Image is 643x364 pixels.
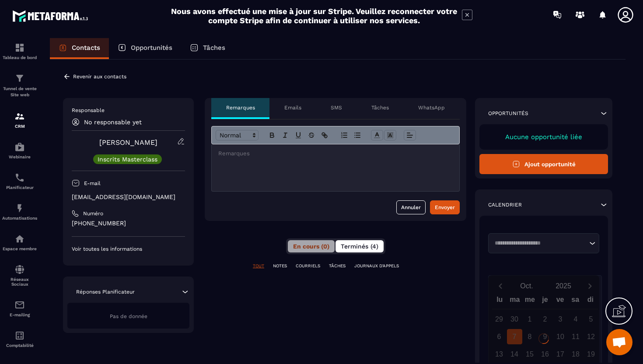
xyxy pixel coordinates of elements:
p: Tunnel de vente Site web [2,86,37,98]
p: SMS [331,104,342,111]
button: Terminés (4) [335,240,384,252]
div: Ouvrir le chat [606,329,633,355]
div: Search for option [488,233,599,253]
span: Terminés (4) [341,243,378,250]
a: social-networksocial-networkRéseaux Sociaux [2,258,37,293]
p: Automatisations [2,216,37,220]
button: En cours (0) [288,240,335,252]
p: Webinaire [2,154,37,159]
img: logo [12,8,91,24]
p: Remarques [226,104,255,111]
p: Voir toutes les informations [72,245,185,252]
p: [PHONE_NUMBER] [72,219,185,227]
p: Aucune opportunité liée [488,133,599,141]
p: Opportunités [131,44,172,52]
p: Tableau de bord [2,55,37,60]
img: automations [14,203,25,213]
a: accountantaccountantComptabilité [2,324,37,354]
img: email [14,300,25,310]
img: formation [14,42,25,53]
p: Réponses Planificateur [76,288,135,295]
h2: Nous avons effectué une mise à jour sur Stripe. Veuillez reconnecter votre compte Stripe afin de ... [171,7,458,25]
p: WhatsApp [418,104,445,111]
a: automationsautomationsEspace membre [2,227,37,258]
p: COURRIELS [296,263,320,269]
a: Opportunités [109,38,181,59]
p: Espace membre [2,246,37,251]
input: Search for option [492,239,587,248]
button: Envoyer [430,200,460,214]
span: En cours (0) [293,243,329,250]
p: JOURNAUX D'APPELS [354,263,399,269]
p: CRM [2,124,37,129]
p: Planificateur [2,185,37,190]
div: Envoyer [435,203,455,212]
span: Pas de donnée [110,313,147,319]
a: formationformationTunnel de vente Site web [2,66,37,105]
img: automations [14,142,25,152]
a: Contacts [50,38,109,59]
p: TOUT [253,263,264,269]
a: schedulerschedulerPlanificateur [2,166,37,196]
a: automationsautomationsWebinaire [2,135,37,166]
p: Numéro [83,210,103,217]
p: E-mail [84,180,101,187]
a: formationformationCRM [2,105,37,135]
p: Inscrits Masterclass [98,156,157,162]
p: Tâches [371,104,389,111]
p: [EMAIL_ADDRESS][DOMAIN_NAME] [72,193,185,201]
a: Tâches [181,38,234,59]
p: Emails [284,104,301,111]
p: Comptabilité [2,343,37,348]
a: [PERSON_NAME] [99,138,157,147]
img: formation [14,111,25,122]
img: accountant [14,330,25,341]
button: Annuler [396,200,426,214]
p: Tâches [203,44,225,52]
p: Réseaux Sociaux [2,277,37,287]
p: Opportunités [488,110,528,117]
p: Calendrier [488,201,522,208]
p: Responsable [72,107,185,114]
img: social-network [14,264,25,275]
button: Ajout opportunité [479,154,608,174]
p: E-mailing [2,312,37,317]
a: formationformationTableau de bord [2,36,37,66]
img: scheduler [14,172,25,183]
img: automations [14,234,25,244]
p: No responsable yet [84,119,142,126]
a: emailemailE-mailing [2,293,37,324]
p: TÂCHES [329,263,346,269]
p: Revenir aux contacts [73,73,126,80]
p: NOTES [273,263,287,269]
a: automationsautomationsAutomatisations [2,196,37,227]
p: Contacts [72,44,100,52]
img: formation [14,73,25,84]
